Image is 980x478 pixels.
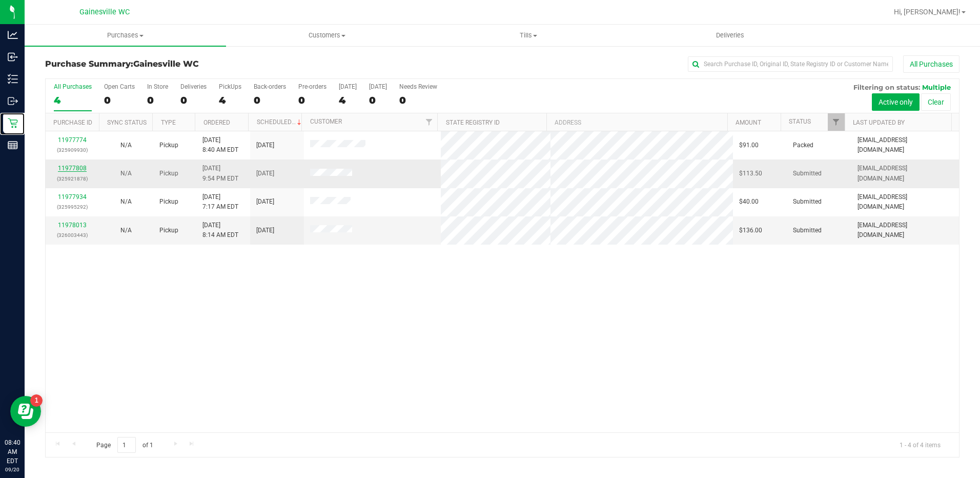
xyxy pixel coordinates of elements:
[257,118,303,126] a: Scheduled
[399,94,437,106] div: 0
[52,202,93,212] p: (325995292)
[79,8,130,16] span: Gainesville WC
[298,94,326,106] div: 0
[53,119,92,126] a: Purchase ID
[120,141,132,150] button: N/A
[629,25,831,46] a: Deliveries
[161,119,176,126] a: Type
[159,197,178,207] span: Pickup
[369,83,387,90] div: [DATE]
[872,93,920,111] button: Active only
[256,169,274,178] span: [DATE]
[339,94,357,106] div: 4
[5,438,20,466] p: 08:40 AM EDT
[120,142,132,149] span: Not Applicable
[58,222,87,229] a: 11978013
[159,226,178,235] span: Pickup
[180,94,207,106] div: 0
[702,31,758,40] span: Deliveries
[310,118,342,125] a: Customer
[8,52,18,62] inline-svg: Inbound
[256,226,274,235] span: [DATE]
[219,83,241,90] div: PickUps
[8,96,18,106] inline-svg: Outbound
[227,31,427,40] span: Customers
[120,169,132,178] button: N/A
[688,56,893,72] input: Search Purchase ID, Original ID, State Registry ID or Customer Name...
[54,83,92,90] div: All Purchases
[8,118,18,128] inline-svg: Retail
[120,197,132,207] button: N/A
[298,83,326,90] div: Pre-orders
[202,164,238,183] span: [DATE] 9:54 PM EDT
[739,226,762,235] span: $136.00
[828,113,845,131] a: Filter
[133,59,199,69] span: Gainesville WC
[789,118,811,125] a: Status
[117,437,136,453] input: 1
[546,113,727,131] th: Address
[428,31,629,40] span: Tills
[159,169,178,178] span: Pickup
[88,437,161,453] span: Page of 1
[202,221,238,240] span: [DATE] 8:14 AM EDT
[853,83,920,91] span: Filtering on status:
[256,197,274,207] span: [DATE]
[428,25,629,46] a: Tills
[793,169,822,178] span: Submitted
[420,113,437,131] a: Filter
[120,170,132,177] span: Not Applicable
[203,119,230,126] a: Ordered
[202,192,238,212] span: [DATE] 7:17 AM EDT
[202,135,238,155] span: [DATE] 8:40 AM EDT
[104,94,135,106] div: 0
[369,94,387,106] div: 0
[54,94,92,106] div: 4
[52,230,93,240] p: (326003443)
[58,193,87,201] a: 11977934
[739,169,762,178] span: $113.50
[857,164,953,183] span: [EMAIL_ADDRESS][DOMAIN_NAME]
[399,83,437,90] div: Needs Review
[853,119,905,126] a: Last Updated By
[58,165,87,172] a: 11977808
[52,174,93,184] p: (325921878)
[857,135,953,155] span: [EMAIL_ADDRESS][DOMAIN_NAME]
[159,141,178,150] span: Pickup
[446,119,500,126] a: State Registry ID
[922,83,951,91] span: Multiple
[891,437,949,452] span: 1 - 4 of 4 items
[254,94,286,106] div: 0
[147,83,168,90] div: In Store
[254,83,286,90] div: Back-orders
[8,74,18,84] inline-svg: Inventory
[5,466,20,473] p: 09/20
[226,25,427,46] a: Customers
[25,25,226,46] a: Purchases
[219,94,241,106] div: 4
[8,140,18,150] inline-svg: Reports
[857,192,953,212] span: [EMAIL_ADDRESS][DOMAIN_NAME]
[857,221,953,240] span: [EMAIL_ADDRESS][DOMAIN_NAME]
[793,197,822,207] span: Submitted
[256,141,274,150] span: [DATE]
[10,396,41,427] iframe: Resource center
[45,59,350,69] h3: Purchase Summary:
[736,119,761,126] a: Amount
[894,8,961,16] span: Hi, [PERSON_NAME]!
[120,227,132,234] span: Not Applicable
[921,93,951,111] button: Clear
[793,226,822,235] span: Submitted
[339,83,357,90] div: [DATE]
[147,94,168,106] div: 0
[30,394,43,407] iframe: Resource center unread badge
[104,83,135,90] div: Open Carts
[739,197,759,207] span: $40.00
[120,226,132,235] button: N/A
[8,30,18,40] inline-svg: Analytics
[903,55,959,73] button: All Purchases
[52,145,93,155] p: (325909930)
[25,31,226,40] span: Purchases
[58,136,87,144] a: 11977774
